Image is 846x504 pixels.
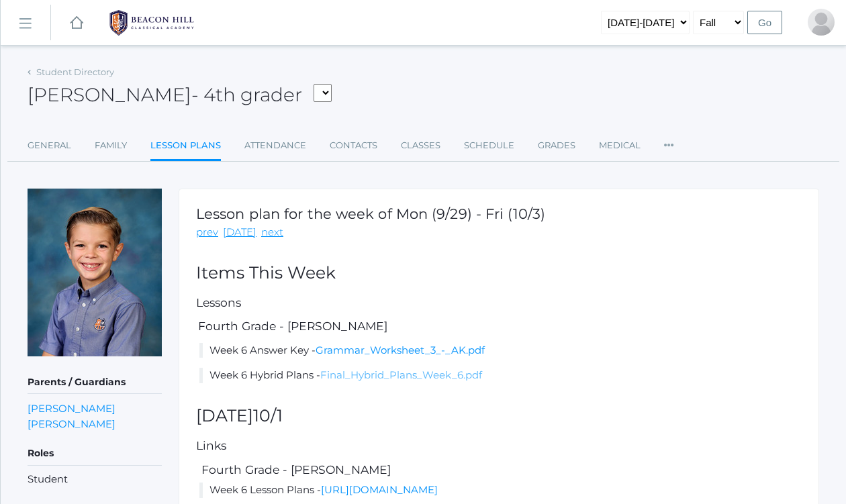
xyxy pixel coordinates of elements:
[196,225,218,240] a: prev
[196,297,802,309] h5: Lessons
[199,343,802,358] li: Week 6 Answer Key -
[253,405,283,425] span: 10/1
[28,132,71,159] a: General
[36,66,114,77] a: Student Directory
[244,132,306,159] a: Attendance
[28,85,332,105] h2: [PERSON_NAME]
[464,132,514,159] a: Schedule
[199,483,802,498] li: Week 6 Lesson Plans -
[316,344,485,356] a: Grammar_Worksheet_3_-_AK.pdf
[28,416,115,432] a: [PERSON_NAME]
[196,407,802,425] h2: [DATE]
[95,132,127,159] a: Family
[199,464,802,476] h5: Fourth Grade - [PERSON_NAME]
[28,401,115,416] a: [PERSON_NAME]
[599,132,641,159] a: Medical
[191,83,302,106] span: - 4th grader
[321,483,438,496] a: [URL][DOMAIN_NAME]
[101,6,202,40] img: 1_BHCALogos-05.png
[28,371,162,394] h5: Parents / Guardians
[28,472,162,487] li: Student
[196,206,545,221] h1: Lesson plan for the week of Mon (9/29) - Fri (10/3)
[747,11,782,34] input: Go
[28,442,162,465] h5: Roles
[196,320,802,333] h5: Fourth Grade - [PERSON_NAME]
[223,225,256,240] a: [DATE]
[261,225,283,240] a: next
[196,264,802,283] h2: Items This Week
[199,368,802,383] li: Week 6 Hybrid Plans -
[808,9,835,36] div: Heather Bernardi
[320,368,482,381] a: Final_Hybrid_Plans_Week_6.pdf
[28,189,162,356] img: James Bernardi
[196,440,802,452] h5: Links
[330,132,377,159] a: Contacts
[401,132,440,159] a: Classes
[538,132,575,159] a: Grades
[150,132,221,161] a: Lesson Plans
